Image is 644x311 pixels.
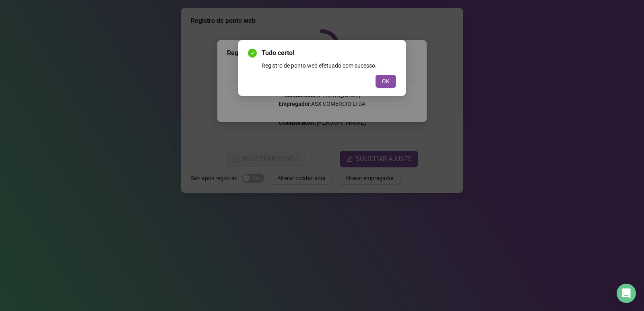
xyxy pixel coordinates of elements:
[248,49,257,58] span: check-circle
[382,77,390,86] span: OK
[617,284,636,303] div: Open Intercom Messenger
[376,75,396,88] button: OK
[262,48,396,58] span: Tudo certo!
[262,61,396,70] div: Registro de ponto web efetuado com sucesso.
